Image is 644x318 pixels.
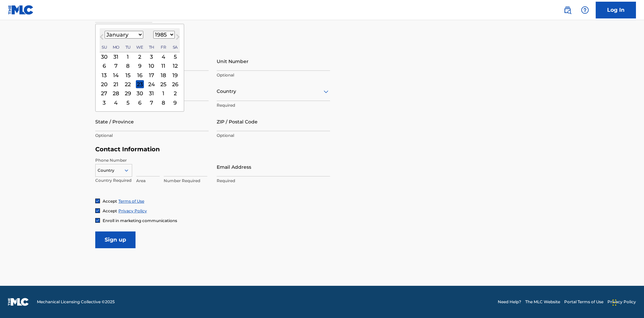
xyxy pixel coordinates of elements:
[124,62,132,70] div: Choose Tuesday, January 8th, 1985
[148,53,156,61] div: Choose Thursday, January 3rd, 1985
[607,299,636,305] a: Privacy Policy
[100,53,108,61] div: Choose Sunday, December 30th, 1984
[148,71,156,79] div: Choose Thursday, January 17th, 1985
[148,80,156,88] div: Choose Thursday, January 24th, 1985
[563,6,572,14] img: search
[171,71,179,79] div: Choose Saturday, January 19th, 1985
[612,293,616,313] div: Drag
[95,132,209,139] p: Optional
[103,199,117,204] span: Accept
[96,199,100,203] img: checkbox
[159,90,167,98] div: Choose Friday, February 1st, 1985
[124,53,132,61] div: Choose Tuesday, January 1st, 1985
[100,62,108,70] div: Choose Sunday, January 6th, 1985
[8,5,34,15] img: MLC Logo
[578,3,592,17] div: Help
[136,99,144,107] div: Choose Wednesday, February 6th, 1985
[136,80,144,88] div: Choose Wednesday, January 23rd, 1985
[124,80,132,88] div: Choose Tuesday, January 22nd, 1985
[100,43,108,51] div: Sunday
[148,62,156,70] div: Choose Thursday, January 10th, 1985
[100,90,108,98] div: Choose Sunday, January 27th, 1985
[561,3,574,17] a: Public Search
[95,146,330,153] h5: Contact Information
[95,177,132,183] p: Country Required
[100,52,180,107] div: Month January, 1985
[159,99,167,107] div: Choose Friday, February 8th, 1985
[581,6,589,14] img: help
[171,90,179,98] div: Choose Saturday, February 2nd, 1985
[171,43,179,51] div: Saturday
[217,178,330,184] p: Required
[217,132,330,139] p: Optional
[112,90,120,98] div: Choose Monday, January 28th, 1985
[148,90,156,98] div: Choose Thursday, January 31st, 1985
[159,53,167,61] div: Choose Friday, January 4th, 1985
[217,102,330,108] p: Required
[95,231,136,248] input: Sign up
[96,218,100,222] img: checkbox
[159,80,167,88] div: Choose Friday, January 25th, 1985
[8,298,29,306] img: logo
[100,80,108,88] div: Choose Sunday, January 20th, 1985
[525,299,560,305] a: The MLC Website
[112,99,120,107] div: Choose Monday, February 4th, 1985
[112,53,120,61] div: Choose Monday, December 31st, 1984
[164,178,207,184] p: Number Required
[124,99,132,107] div: Choose Tuesday, February 5th, 1985
[112,43,120,51] div: Monday
[100,71,108,79] div: Choose Sunday, January 13th, 1985
[112,80,120,88] div: Choose Monday, January 21st, 1985
[498,299,521,305] a: Need Help?
[171,53,179,61] div: Choose Saturday, January 5th, 1985
[159,71,167,79] div: Choose Friday, January 18th, 1985
[148,99,156,107] div: Choose Thursday, February 7th, 1985
[112,71,120,79] div: Choose Monday, January 14th, 1985
[136,43,144,51] div: Wednesday
[124,43,132,51] div: Tuesday
[118,208,147,213] a: Privacy Policy
[610,286,644,318] iframe: Chat Widget
[159,43,167,51] div: Friday
[564,299,603,305] a: Portal Terms of Use
[136,62,144,70] div: Choose Wednesday, January 9th, 1985
[118,199,144,204] a: Terms of Use
[136,71,144,79] div: Choose Wednesday, January 16th, 1985
[148,43,156,51] div: Thursday
[95,24,184,112] div: Choose Date
[136,90,144,98] div: Choose Wednesday, January 30th, 1985
[136,178,160,184] p: Area
[136,53,144,61] div: Choose Wednesday, January 2nd, 1985
[172,33,183,44] button: Next Month
[95,44,549,52] h5: Personal Address
[171,62,179,70] div: Choose Saturday, January 12th, 1985
[96,33,107,44] button: Previous Month
[596,2,636,18] a: Log In
[124,90,132,98] div: Choose Tuesday, January 29th, 1985
[37,299,115,305] span: Mechanical Licensing Collective © 2025
[171,99,179,107] div: Choose Saturday, February 9th, 1985
[217,72,330,78] p: Optional
[112,62,120,70] div: Choose Monday, January 7th, 1985
[159,62,167,70] div: Choose Friday, January 11th, 1985
[96,209,100,213] img: checkbox
[103,208,117,213] span: Accept
[124,71,132,79] div: Choose Tuesday, January 15th, 1985
[171,80,179,88] div: Choose Saturday, January 26th, 1985
[103,218,177,223] span: Enroll in marketing communications
[100,99,108,107] div: Choose Sunday, February 3rd, 1985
